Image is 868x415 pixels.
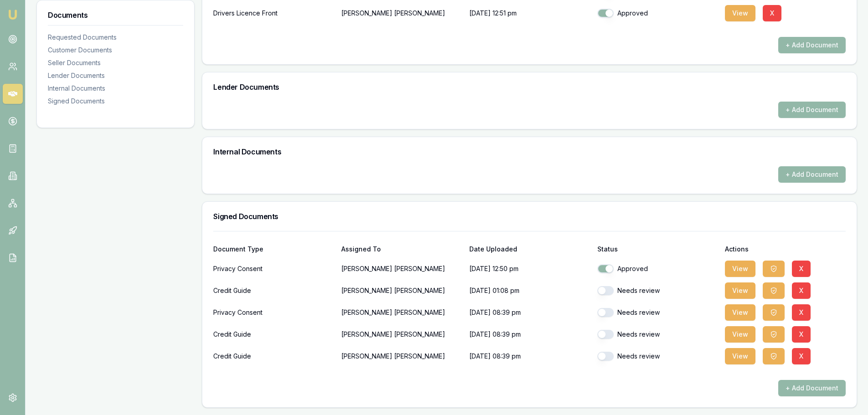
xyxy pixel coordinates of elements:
[469,246,590,252] div: Date Uploaded
[725,348,755,364] button: View
[48,46,183,55] div: Customer Documents
[725,5,755,21] button: View
[341,303,462,322] p: [PERSON_NAME] [PERSON_NAME]
[792,261,811,277] button: X
[725,304,755,321] button: View
[792,326,811,343] button: X
[213,282,334,300] div: Credit Guide
[778,380,846,396] button: + Add Document
[213,148,846,155] h3: Internal Documents
[213,83,846,91] h3: Lender Documents
[341,260,462,278] p: [PERSON_NAME] [PERSON_NAME]
[213,246,334,252] div: Document Type
[792,282,811,299] button: X
[792,348,811,364] button: X
[48,97,183,106] div: Signed Documents
[725,246,846,252] div: Actions
[763,5,781,21] button: X
[597,308,718,317] div: Needs review
[341,246,462,252] div: Assigned To
[469,282,590,300] p: [DATE] 01:08 pm
[778,102,846,118] button: + Add Document
[48,71,183,80] div: Lender Documents
[778,166,846,183] button: + Add Document
[48,84,183,93] div: Internal Documents
[213,260,334,278] div: Privacy Consent
[469,347,590,365] p: [DATE] 08:39 pm
[341,282,462,300] p: [PERSON_NAME] [PERSON_NAME]
[597,246,718,252] div: Status
[725,282,755,299] button: View
[597,9,718,18] div: Approved
[597,330,718,339] div: Needs review
[597,264,718,273] div: Approved
[725,261,755,277] button: View
[213,347,334,365] div: Credit Guide
[213,325,334,343] div: Credit Guide
[48,11,183,19] h3: Documents
[469,325,590,343] p: [DATE] 08:39 pm
[597,352,718,361] div: Needs review
[792,304,811,321] button: X
[469,260,590,278] p: [DATE] 12:50 pm
[341,4,462,22] p: [PERSON_NAME] [PERSON_NAME]
[213,303,334,322] div: Privacy Consent
[341,347,462,365] p: [PERSON_NAME] [PERSON_NAME]
[469,4,590,22] p: [DATE] 12:51 pm
[341,325,462,343] p: [PERSON_NAME] [PERSON_NAME]
[48,33,183,42] div: Requested Documents
[597,286,718,295] div: Needs review
[469,303,590,322] p: [DATE] 08:39 pm
[48,58,183,67] div: Seller Documents
[213,4,334,22] div: Drivers Licence Front
[778,37,846,53] button: + Add Document
[7,9,18,20] img: emu-icon-u.png
[213,213,846,220] h3: Signed Documents
[725,326,755,343] button: View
